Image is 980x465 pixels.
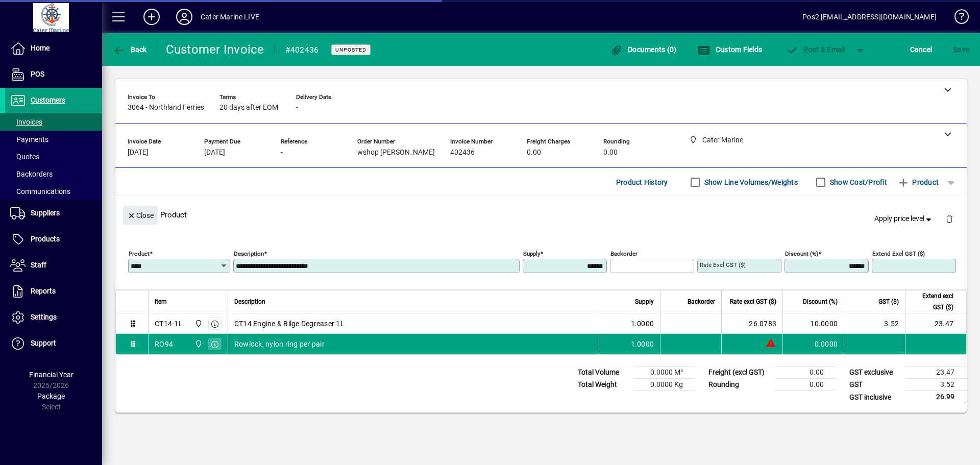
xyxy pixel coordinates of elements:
[234,319,345,329] span: CT14 Engine & Bilge Degreaser 1L
[285,42,319,58] div: #402436
[775,379,836,391] td: 0.00
[10,153,39,161] span: Quotes
[5,183,102,200] a: Communications
[31,287,56,295] span: Reports
[631,319,654,329] span: 1.0000
[37,392,65,400] span: Package
[128,104,204,112] span: 3064 - Northland Ferries
[357,149,435,157] span: wshop [PERSON_NAME]
[910,41,933,58] span: Cancel
[31,339,56,347] span: Support
[192,338,204,350] span: Cater Marine
[102,40,158,59] app-page-header-button: Back
[908,40,935,59] button: Cancel
[168,8,201,26] button: Profile
[5,331,102,356] a: Support
[450,149,475,157] span: 402436
[527,149,541,157] span: 0.00
[616,174,668,190] span: Product History
[5,305,102,330] a: Settings
[29,371,73,379] span: Financial Year
[5,201,102,226] a: Suppliers
[234,250,264,257] mat-label: Description
[728,319,776,329] div: 26.0783
[10,135,48,143] span: Payments
[610,250,638,257] mat-label: Backorder
[635,296,654,307] span: Supply
[155,296,167,307] span: Item
[5,148,102,165] a: Quotes
[951,40,972,59] button: Save
[204,149,225,157] span: [DATE]
[782,313,844,334] td: 10.0000
[281,149,283,157] span: -
[634,379,695,391] td: 0.0000 Kg
[155,339,173,349] div: RO94
[10,187,70,195] span: Communications
[5,279,102,304] a: Reports
[782,334,844,354] td: 0.0000
[155,319,183,329] div: CT14-1L
[5,36,102,61] a: Home
[335,46,366,53] span: Unposted
[802,9,937,25] div: Pos2 [EMAIL_ADDRESS][DOMAIN_NAME]
[166,41,264,58] div: Customer Invoice
[603,149,618,157] span: 0.00
[953,45,958,54] span: S
[703,366,775,379] td: Freight (excl GST)
[129,250,150,257] mat-label: Product
[612,173,672,191] button: Product History
[695,40,765,59] button: Custom Fields
[700,261,746,268] mat-label: Rate excl GST ($)
[234,339,325,349] span: Rowlock, nylon ring per pair
[113,45,147,54] span: Back
[872,250,925,257] mat-label: Extend excl GST ($)
[912,290,953,313] span: Extend excl GST ($)
[5,113,102,131] a: Invoices
[608,40,679,59] button: Documents (0)
[127,207,154,224] span: Close
[905,391,967,404] td: 26.99
[120,210,160,219] app-page-header-button: Close
[905,366,967,379] td: 23.47
[110,40,150,59] button: Back
[878,296,899,307] span: GST ($)
[31,96,65,104] span: Customers
[5,131,102,148] a: Payments
[775,366,836,379] td: 0.00
[703,379,775,391] td: Rounding
[135,8,168,26] button: Add
[937,206,962,231] button: Delete
[785,250,818,257] mat-label: Discount (%)
[781,40,850,59] button: Post & Email
[702,177,798,187] label: Show Line Volumes/Weights
[31,70,44,78] span: POS
[730,296,776,307] span: Rate excl GST ($)
[953,41,969,58] span: ave
[523,250,540,257] mat-label: Supply
[897,174,939,190] span: Product
[803,296,838,307] span: Discount (%)
[31,235,60,243] span: Products
[804,45,808,54] span: P
[10,118,42,126] span: Invoices
[31,209,60,217] span: Suppliers
[31,261,46,269] span: Staff
[296,104,298,112] span: -
[115,196,967,233] div: Product
[688,296,715,307] span: Backorder
[828,177,887,187] label: Show Cost/Profit
[698,45,762,54] span: Custom Fields
[874,213,934,224] span: Apply price level
[786,45,845,54] span: ost & Email
[631,339,654,349] span: 1.0000
[5,62,102,87] a: POS
[937,214,962,223] app-page-header-button: Delete
[128,149,149,157] span: [DATE]
[31,313,57,321] span: Settings
[870,210,938,228] button: Apply price level
[610,45,677,54] span: Documents (0)
[905,313,966,334] td: 23.47
[5,165,102,183] a: Backorders
[634,366,695,379] td: 0.0000 M³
